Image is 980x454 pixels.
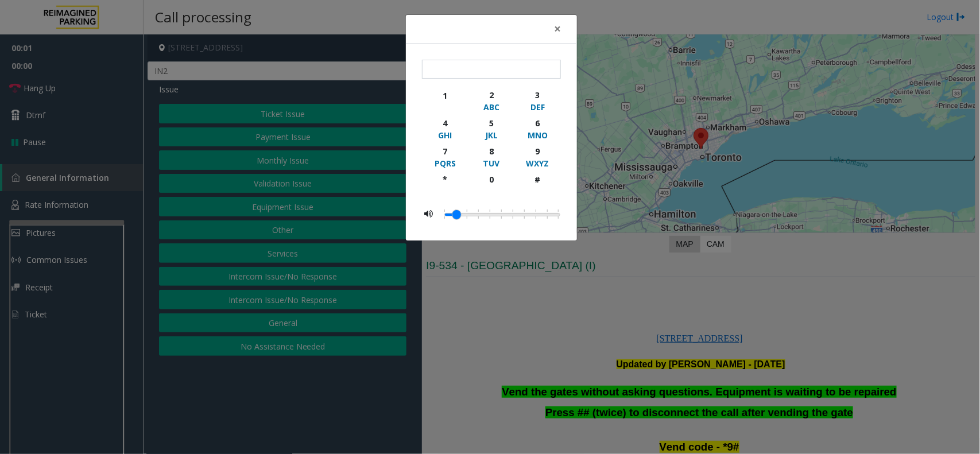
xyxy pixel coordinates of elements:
div: 2 [475,89,507,101]
div: TUV [475,157,507,169]
div: PQRS [429,157,461,169]
div: 4 [429,117,461,129]
div: 8 [475,145,507,157]
button: 9WXYZ [514,143,561,171]
div: WXYZ [522,157,553,169]
div: 7 [429,145,461,157]
div: GHI [429,129,461,141]
li: 0.45 [542,207,553,222]
div: 6 [522,117,553,129]
li: 0.4 [530,207,542,222]
button: 3DEF [514,87,561,115]
div: DEF [522,101,553,113]
button: 4GHI [422,115,468,143]
div: 5 [475,117,507,129]
li: 0.5 [553,207,559,222]
li: 0.15 [473,207,485,222]
button: 2ABC [468,87,514,115]
button: 1 [422,87,468,115]
div: # [522,173,553,185]
li: 0.35 [519,207,530,222]
button: Close [546,15,569,43]
a: Drag [452,210,461,219]
div: 9 [522,145,553,157]
li: 0.2 [485,207,496,222]
div: 0 [475,173,507,185]
div: MNO [522,129,553,141]
button: 5JKL [468,115,514,143]
li: 0.1 [462,207,473,222]
li: 0.05 [450,207,462,222]
li: 0.25 [496,207,508,222]
button: 8TUV [468,143,514,171]
div: 3 [522,89,553,101]
span: × [554,21,561,37]
button: 0 [468,171,514,198]
button: 7PQRS [422,143,468,171]
li: 0 [444,207,450,222]
button: # [514,171,561,198]
li: 0.3 [508,207,519,222]
div: 1 [429,90,461,102]
button: 6MNO [514,115,561,143]
div: ABC [475,101,507,113]
div: JKL [475,129,507,141]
